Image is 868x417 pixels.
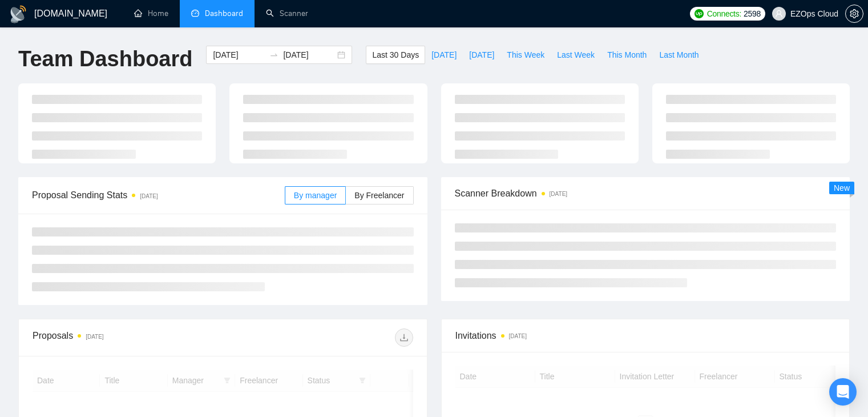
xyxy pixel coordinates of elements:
img: upwork-logo.png [695,9,704,18]
span: Connects: [707,7,741,20]
input: Start date [213,49,265,61]
span: [DATE] [431,49,457,61]
time: [DATE] [550,191,567,197]
time: [DATE] [509,333,527,339]
button: Last 30 Days [366,46,425,64]
button: [DATE] [425,46,463,64]
button: setting [845,5,863,23]
span: This Week [507,49,544,61]
span: Dashboard [205,9,243,18]
span: 2598 [744,7,761,20]
div: Open Intercom Messenger [829,378,857,406]
span: [DATE] [469,49,494,61]
button: [DATE] [463,46,500,64]
span: Proposal Sending Stats [32,188,285,202]
span: Last Week [557,49,595,61]
button: Last Week [551,46,601,64]
time: [DATE] [140,193,158,199]
h1: Team Dashboard [18,46,192,73]
span: Last 30 Days [372,49,419,61]
span: Invitations [455,328,836,343]
span: Scanner Breakdown [455,186,837,201]
span: user [775,10,783,18]
button: This Month [601,46,653,64]
span: By manager [294,191,337,200]
span: This Month [607,49,647,61]
span: to [269,50,278,59]
span: swap-right [269,50,278,59]
span: setting [846,9,863,18]
span: Last Month [659,49,699,61]
a: setting [845,9,863,18]
button: This Week [500,46,551,64]
span: New [834,183,850,193]
a: homeHome [134,9,168,18]
img: logo [9,5,27,23]
span: By Freelancer [354,191,404,200]
input: End date [283,49,335,61]
time: [DATE] [86,334,103,340]
a: searchScanner [266,9,308,18]
div: Proposals [33,328,223,347]
button: Last Month [653,46,705,64]
span: dashboard [191,9,199,17]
